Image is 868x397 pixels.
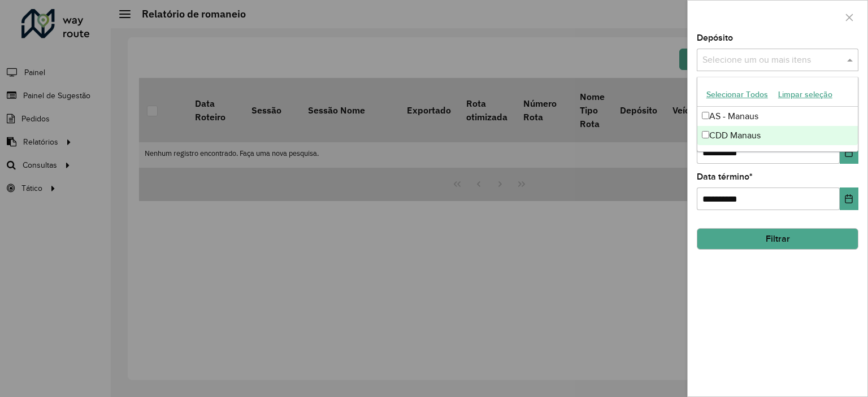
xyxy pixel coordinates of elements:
button: Choose Date [840,141,858,164]
button: Filtrar [697,228,858,250]
div: AS - Manaus [697,107,858,126]
button: Limpar seleção [773,86,837,103]
button: Choose Date [840,187,858,210]
div: CDD Manaus [697,126,858,145]
label: Depósito [697,31,733,45]
button: Selecionar Todos [701,86,773,103]
ng-dropdown-panel: Options list [697,77,858,152]
label: Data término [697,170,753,184]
